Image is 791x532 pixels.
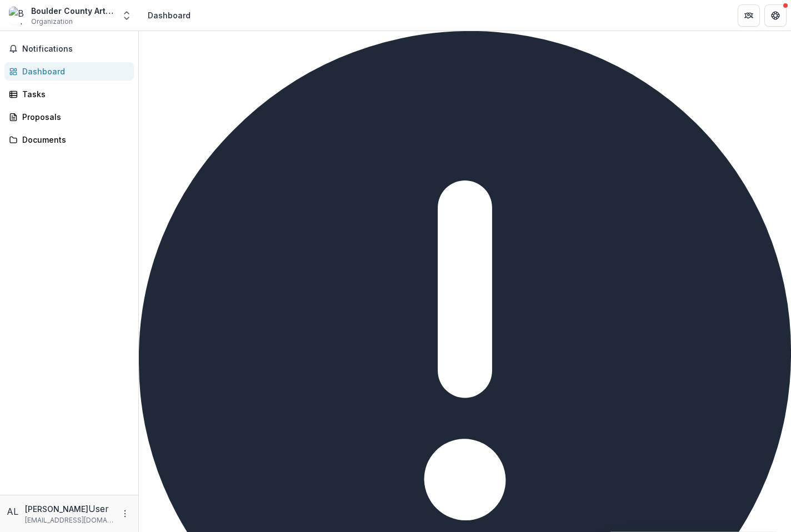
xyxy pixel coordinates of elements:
div: Proposals [22,111,125,123]
div: Boulder County Arts Alliance [31,5,114,17]
p: [PERSON_NAME] [25,503,88,515]
span: Notifications [22,44,129,54]
div: Atefeh A. Leavitt [7,505,21,518]
p: User [88,502,109,515]
button: Partners [738,4,760,27]
button: Open entity switcher [119,4,134,27]
button: More [118,507,132,520]
div: Dashboard [22,66,125,77]
div: Dashboard [148,9,191,21]
div: Documents [22,134,125,145]
button: Notifications [4,40,134,58]
a: Dashboard [4,62,134,81]
span: Organization [31,17,73,27]
button: Get Help [764,4,787,27]
a: Proposals [4,108,134,126]
a: Tasks [4,85,134,103]
a: Documents [4,131,134,149]
nav: breadcrumb [143,7,195,23]
img: Boulder County Arts Alliance [9,7,27,24]
div: Tasks [22,88,125,100]
p: [EMAIL_ADDRESS][DOMAIN_NAME] [25,515,114,525]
